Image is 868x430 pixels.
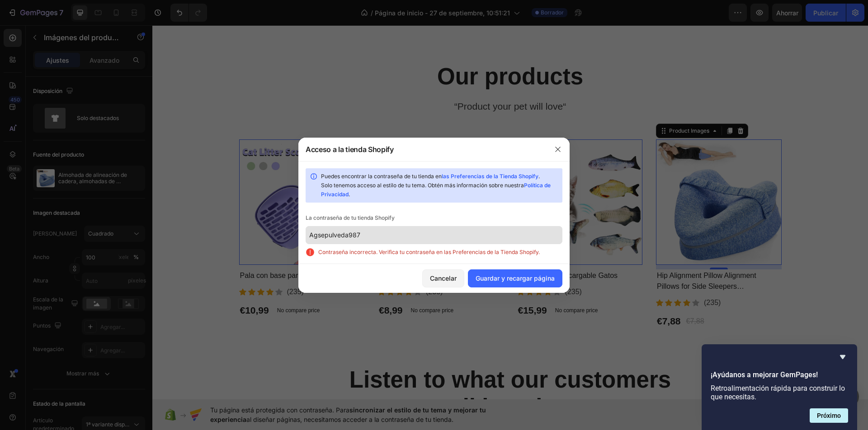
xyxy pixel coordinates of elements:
div: €7,88 [533,290,553,302]
font: Próximo [817,412,841,419]
div: €7,88 [504,288,529,304]
button: Guardar y recargar página [468,269,562,287]
h2: Pez Saltarín Recargable Gatos [365,244,491,257]
p: (235) [552,272,568,283]
a: Pez Saltarín Recargable Gatos [365,114,491,240]
div: €10,99 [87,277,118,293]
font: . [349,191,350,198]
button: Siguiente pregunta [810,408,848,423]
p: (235) [274,261,290,272]
h2: ¡Ayúdanos a mejorar GemPages! [711,370,848,380]
div: €15,99 [365,277,396,293]
p: (235) [413,261,429,272]
h2: Juguete masticable para perros [226,244,351,257]
p: Listen to what our customers are talking about us [88,341,628,396]
font: Cancelar [430,274,457,282]
p: “Product your pet will love“ [88,74,628,88]
a: Hip Alignment Pillow Alignment Pillows for Side Sleepers Sciatica Pain Relief Pillow Smooth Spine... [504,114,629,240]
div: ¡Ayúdanos a mejorar GemPages! [711,351,848,423]
font: La contraseña de tu tienda Shopify [306,214,395,221]
div: Product Images [515,102,559,110]
button: Cancelar [422,269,464,287]
a: las Preferencias de la Tienda Shopify [442,173,538,180]
h2: Pala con base para arena de gatos [87,244,212,257]
font: Guardar y recargar página [476,274,555,282]
p: No compare price [125,282,168,288]
p: No compare price [259,282,302,288]
a: Pala con base para arena de gatos [87,114,212,240]
font: Contraseña incorrecta. Verifica tu contraseña en las Preferencias de la Tienda Shopify. [318,249,540,255]
font: Acceso a la tienda Shopify [306,145,394,154]
a: Juguete masticable para perros [226,114,351,240]
font: Retroalimentación rápida para construir lo que necesitas. [711,384,845,401]
input: Introducir contraseña [306,226,562,244]
font: . [538,173,540,180]
font: ¡Ayúdanos a mejorar GemPages! [711,370,818,379]
button: Ocultar encuesta [837,351,848,362]
p: No compare price [403,282,446,288]
font: Puedes encontrar la contraseña de tu tienda en [321,173,442,180]
font: Solo tenemos acceso al estilo de tu tema. Obtén más información sobre nuestra [321,182,524,189]
p: Our products [88,37,628,65]
h2: Hip Alignment Pillow Alignment Pillows for Side Sleepers [MEDICAL_DATA] Pain Relief Pillow Smooth... [504,244,629,268]
div: €8,99 [226,277,251,293]
p: (235) [135,261,151,272]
